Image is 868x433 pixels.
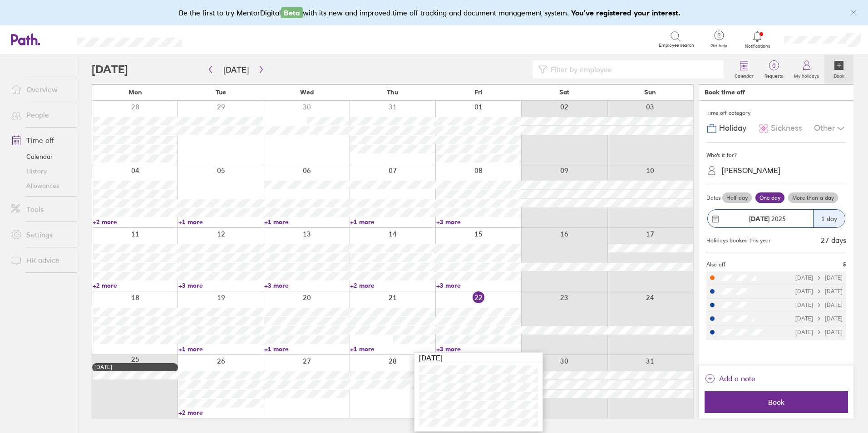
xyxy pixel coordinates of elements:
a: People [4,106,77,124]
div: 1 day [813,210,845,227]
span: Fri [474,89,483,96]
label: Requests [759,71,789,79]
a: +2 more [350,281,435,290]
a: +3 more [178,281,263,290]
a: Allowances [4,178,77,193]
div: Other [814,120,846,137]
div: Time off category [706,106,846,120]
a: +3 more [436,345,521,353]
span: 2025 [749,215,786,222]
a: My holidays [789,55,824,84]
a: +1 more [350,345,435,353]
a: +2 more [178,408,263,417]
span: Sickness [771,123,802,133]
a: HR advice [4,251,77,269]
div: [DATE] [DATE] [795,329,843,335]
div: [DATE] [DATE] [795,275,843,281]
a: +3 more [436,218,521,226]
a: +1 more [350,218,435,226]
div: Book time off [705,89,745,96]
b: You've registered your interest. [571,8,681,17]
strong: [DATE] [749,215,769,223]
div: [DATE] [DATE] [795,302,843,308]
div: Be the first to try MentorDigital with its new and improved time off tracking and document manage... [179,7,690,18]
label: Calendar [729,71,759,79]
span: Add a note [719,371,755,386]
span: Get help [704,43,734,49]
span: 0 [759,62,789,69]
a: Book [824,55,853,84]
a: +2 more [93,281,178,290]
a: Tools [4,200,77,218]
a: Calendar [4,149,77,164]
a: Overview [4,80,77,98]
a: +1 more [178,345,263,353]
span: Book [711,398,842,406]
span: Wed [300,89,314,96]
button: [DATE] [216,62,256,77]
a: Time off [4,131,77,149]
span: Also off [706,261,725,268]
div: [DATE] [414,353,542,363]
span: Beta [281,7,303,18]
a: +1 more [178,218,263,226]
a: History [4,164,77,178]
label: More than a day [788,192,838,203]
div: [DATE] [DATE] [795,288,843,295]
span: Sat [559,89,569,96]
a: Settings [4,226,77,244]
label: Half day [722,192,752,203]
span: Mon [128,89,142,96]
span: 5 [843,261,846,268]
span: Dates [706,195,720,201]
div: Who's it for? [706,148,846,162]
div: [DATE] [DATE] [795,315,843,322]
button: Add a note [705,371,755,386]
span: Sun [644,89,656,96]
span: Holiday [719,123,746,133]
a: 0Requests [759,55,789,84]
label: Book [829,71,850,79]
span: Employee search [659,43,694,48]
label: One day [755,192,784,203]
span: Notifications [743,44,772,49]
div: Search [206,35,229,43]
div: 27 days [821,236,846,244]
a: +3 more [264,281,349,290]
div: [PERSON_NAME] [722,166,780,175]
a: Notifications [743,30,772,49]
div: [DATE] [94,364,176,370]
button: Book [705,391,848,413]
a: Calendar [729,55,759,84]
input: Filter by employee [547,61,718,78]
span: Tue [216,89,226,96]
div: Holidays booked this year [706,237,771,244]
a: +1 more [264,345,349,353]
a: +2 more [93,218,178,226]
a: +3 more [436,281,521,290]
button: [DATE] 20251 day [706,205,846,232]
a: +1 more [264,218,349,226]
label: My holidays [789,71,824,79]
span: Thu [387,89,398,96]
